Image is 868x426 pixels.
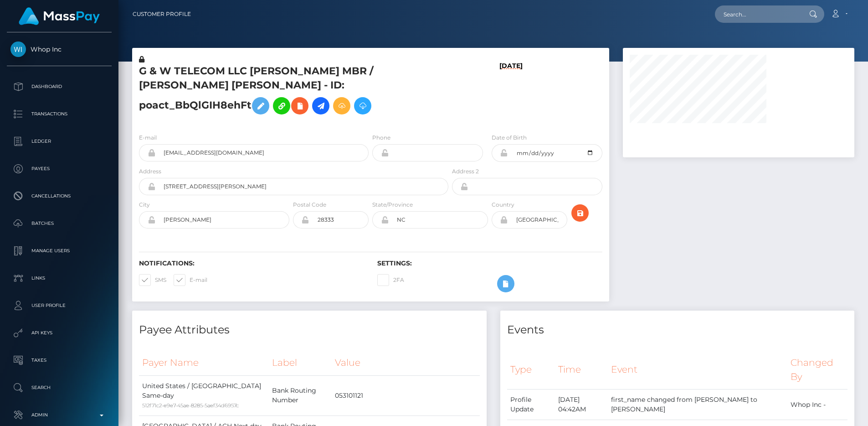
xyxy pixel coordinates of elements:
td: first_name changed from [PERSON_NAME] to [PERSON_NAME] [608,390,787,420]
h6: [DATE] [499,62,523,122]
a: Links [7,267,112,290]
p: Taxes [10,353,108,367]
th: Event [608,350,787,389]
p: Payees [10,162,108,176]
label: Postal Code [293,201,326,209]
label: Country [492,201,514,209]
label: Address [139,167,161,176]
th: Type [507,350,555,389]
th: Payer Name [139,350,269,375]
h5: G & W TELECOM LLC [PERSON_NAME] MBR / [PERSON_NAME] [PERSON_NAME] - ID: poact_BbQlGIH8ehFt [139,64,443,119]
p: API Keys [10,326,108,340]
label: Phone [372,134,390,142]
th: Value [332,350,479,375]
a: Taxes [7,349,112,372]
small: 512f71c2-e9e7-45ae-8285-5aef34d6957c [142,402,239,409]
label: SMS [139,274,166,286]
a: Manage Users [7,239,112,262]
p: User Profile [10,299,108,312]
a: Customer Profile [133,5,191,24]
a: Cancellations [7,185,112,208]
label: E-mail [139,134,157,142]
a: Transactions [7,103,112,125]
td: Bank Routing Number [269,375,332,416]
td: Whop Inc - [787,390,847,420]
label: Date of Birth [492,134,527,142]
a: Search [7,376,112,399]
td: United States / [GEOGRAPHIC_DATA] Same-day [139,375,269,416]
p: Cancellations [10,189,108,203]
p: Batches [10,217,108,230]
td: Profile Update [507,390,555,420]
h6: Settings: [377,260,602,267]
label: Address 2 [452,167,479,176]
label: City [139,201,150,209]
p: Ledger [10,135,108,148]
a: Batches [7,212,112,235]
h6: Notifications: [139,260,364,267]
label: 2FA [377,274,404,286]
p: Dashboard [10,80,108,94]
a: Payees [7,157,112,180]
h4: Events [507,322,848,338]
a: Dashboard [7,75,112,98]
span: Whop Inc [7,45,112,53]
a: User Profile [7,294,112,317]
th: Label [269,350,332,375]
p: Search [10,381,108,395]
p: Manage Users [10,244,108,258]
p: Links [10,271,108,285]
td: [DATE] 04:42AM [555,390,608,420]
a: API Keys [7,322,112,344]
td: 053101121 [332,375,479,416]
p: Admin [10,408,108,422]
a: Ledger [7,130,112,153]
img: MassPay Logo [19,7,100,25]
p: Transactions [10,107,108,121]
th: Time [555,350,608,389]
label: State/Province [372,201,413,209]
h4: Payee Attributes [139,322,480,338]
label: E-mail [174,274,207,286]
th: Changed By [787,350,847,389]
img: Whop Inc [10,42,26,57]
a: Initiate Payout [312,97,329,114]
input: Search... [715,5,801,23]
